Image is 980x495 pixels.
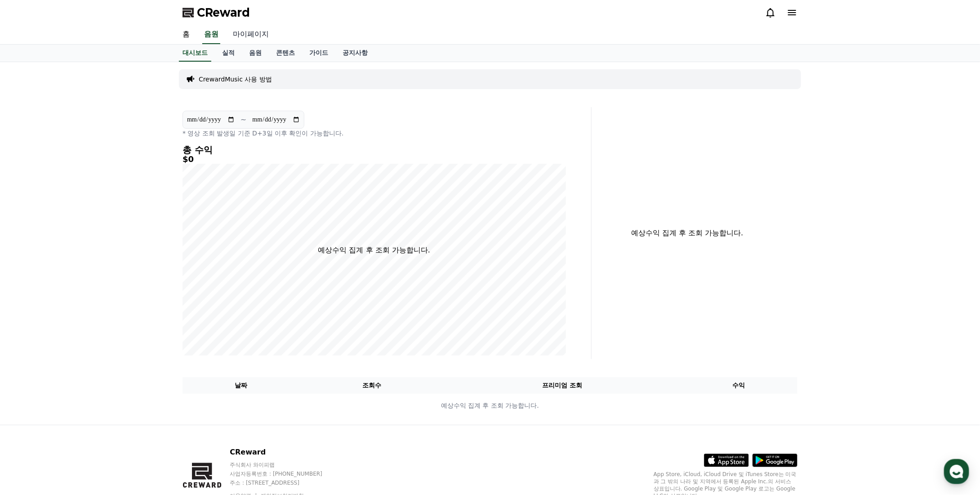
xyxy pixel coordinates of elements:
[183,129,566,138] p: * 영상 조회 발생일 기준 D+3일 이후 확인이 가능합니다.
[183,145,566,155] h4: 총 수익
[183,5,250,20] a: CReward
[183,155,566,164] h5: $0
[300,377,444,394] th: 조회수
[318,245,430,256] p: 예상수익 집계 후 조회 가능합니다.
[241,114,246,125] p: ~
[116,285,173,308] a: 설정
[269,45,302,62] a: 콘텐츠
[183,401,797,410] p: 예상수익 집계 후 조회 가능합니다.
[242,45,269,62] a: 음원
[230,447,339,458] p: CReward
[680,377,797,394] th: 수익
[302,45,335,62] a: 가이드
[230,470,339,477] p: 사업자등록번호 : [PHONE_NUMBER]
[226,25,276,44] a: 마이페이지
[230,461,339,468] p: 주식회사 와이피랩
[175,25,197,44] a: 홈
[335,45,375,62] a: 공지사항
[230,479,339,486] p: 주소 : [STREET_ADDRESS]
[202,25,220,44] a: 음원
[179,45,211,62] a: 대시보드
[183,377,300,394] th: 날짜
[82,299,93,306] span: 대화
[28,299,34,306] span: 홈
[444,377,680,394] th: 프리미엄 조회
[199,75,272,84] a: CrewardMusic 사용 방법
[59,285,116,308] a: 대화
[139,299,150,306] span: 설정
[215,45,242,62] a: 실적
[3,285,59,308] a: 홈
[197,5,250,20] span: CReward
[599,228,776,238] p: 예상수익 집계 후 조회 가능합니다.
